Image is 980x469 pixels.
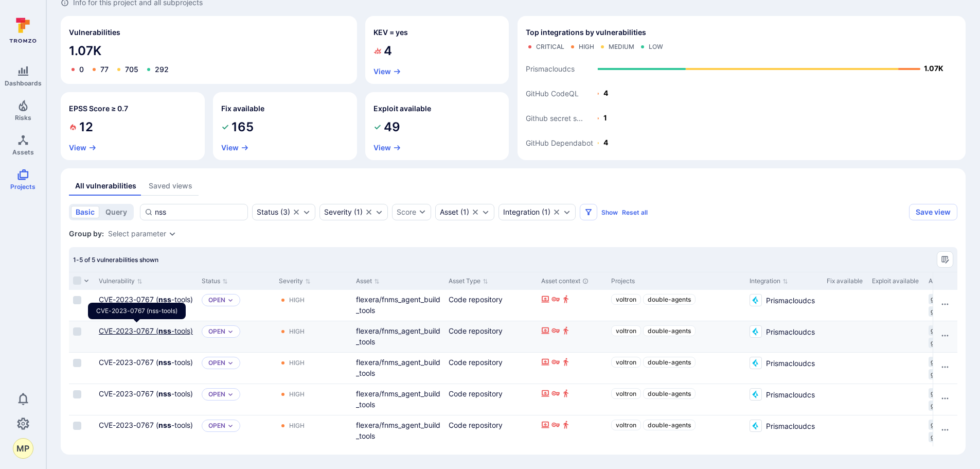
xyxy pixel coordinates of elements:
[208,327,225,336] button: Open
[73,422,81,430] span: Select row
[745,321,823,352] div: Cell for Integration
[449,388,533,399] div: Code repository
[158,389,171,398] b: nss
[73,327,81,336] span: Select row
[202,277,228,285] button: Sort by Status
[99,358,193,367] a: CVE-2023-0767 (nss-tools)
[611,388,641,399] a: voltron
[933,415,957,446] div: Cell for
[73,390,81,398] span: Select row
[603,138,608,147] text: 4
[579,43,594,51] div: High
[352,321,444,352] div: Cell for Asset
[373,144,401,152] button: View
[227,423,234,429] button: Expand dropdown
[526,114,583,123] text: Github secret s...
[279,277,311,285] button: Sort by Severity
[827,276,864,286] div: Fix available
[643,325,696,336] a: double-agents
[324,208,352,216] div: Severity
[198,321,275,352] div: Cell for Status
[155,65,169,74] a: 292
[221,103,264,114] h2: Fix available
[444,290,537,321] div: Cell for Asset Type
[69,177,957,196] div: assets tabs
[289,296,305,304] div: High
[503,208,550,216] div: ( 1 )
[611,276,741,286] div: Projects
[289,422,305,430] div: High
[69,27,120,38] span: Vulnerabilities
[909,204,957,220] button: Save view
[198,415,275,446] div: Cell for Status
[611,325,641,336] a: voltron
[373,67,401,76] a: View
[648,296,691,303] span: double-agents
[766,420,815,431] span: Prismacloudcs
[324,208,363,216] div: ( 1 )
[937,251,953,268] button: Manage columns
[518,16,966,160] div: Top integrations by vulnerabilities
[648,327,691,335] span: double-agents
[227,297,234,303] button: Expand dropdown
[227,328,234,335] button: Expand dropdown
[444,384,537,415] div: Cell for Asset Type
[73,296,81,304] span: Select row
[607,384,745,415] div: Cell for Projects
[823,290,868,321] div: Cell for Fix available
[937,296,953,312] button: Row actions menu
[352,353,444,384] div: Cell for Asset
[611,294,641,305] a: voltron
[356,358,440,377] a: flexera/fnms_agent_build_tools
[482,208,490,216] button: Expand dropdown
[257,208,290,216] button: Status(3)
[275,353,352,384] div: Cell for Severity
[13,438,33,459] div: Mark Paladino
[648,421,691,429] span: double-agents
[95,290,198,321] div: Cell for Vulnerability
[158,295,171,304] b: nss
[503,208,540,216] div: Integration
[616,421,636,429] span: voltron
[580,204,597,220] button: Filters
[69,384,95,415] div: Cell for selection
[99,277,142,285] button: Sort by Vulnerability
[208,296,225,304] button: Open
[766,357,815,369] span: Prismacloudcs
[745,415,823,446] div: Cell for Integration
[937,422,953,438] button: Row actions menu
[384,43,392,59] span: 4
[745,384,823,415] div: Cell for Integration
[607,321,745,352] div: Cell for Projects
[356,421,440,440] a: flexera/fnms_agent_build_tools
[231,119,254,135] span: 165
[526,65,575,74] text: Prismacloudcs
[440,208,469,216] button: Asset(1)
[526,90,579,98] text: GitHub CodeQL
[88,303,186,319] div: CVE-2023-0767 (nss-tools)
[15,114,31,121] span: Risks
[149,181,192,191] div: Saved views
[108,230,176,238] div: grouping parameters
[933,321,957,352] div: Cell for
[73,359,81,367] span: Select row
[99,389,193,398] a: CVE-2023-0767 (nss-tools)
[766,325,815,337] span: Prismacloudcs
[643,294,696,305] a: double-agents
[526,55,958,152] svg: Top integrations by vulnerabilities bar
[356,295,440,315] a: flexera/fnms_agent_build_tools
[603,113,607,122] text: 1
[69,144,97,152] a: View
[933,290,957,321] div: Cell for
[352,290,444,321] div: Cell for Asset
[208,390,225,398] button: Open
[69,321,95,352] div: Cell for selection
[537,384,607,415] div: Cell for Asset context
[95,353,198,384] div: Cell for Vulnerability
[352,415,444,446] div: Cell for Asset
[158,421,171,429] b: nss
[292,208,300,216] button: Clear selection
[440,208,458,216] div: Asset
[198,384,275,415] div: Cell for Status
[79,119,93,135] span: 12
